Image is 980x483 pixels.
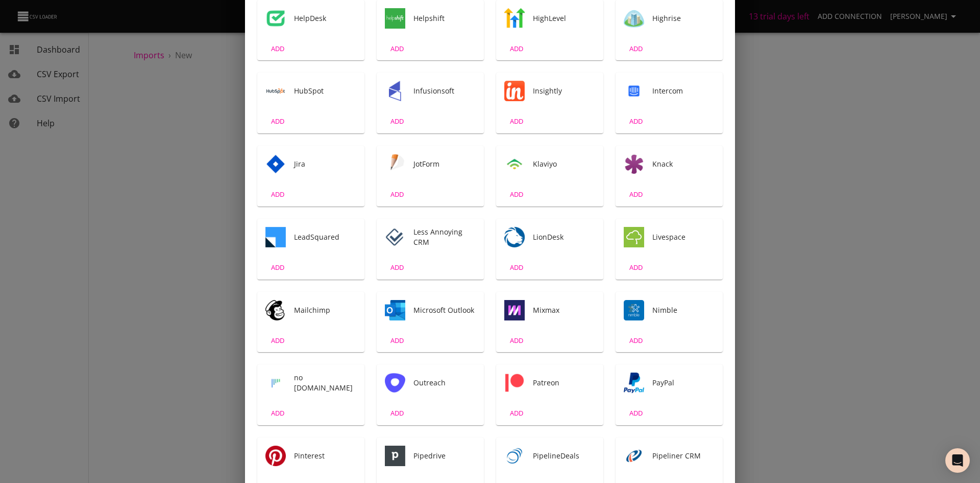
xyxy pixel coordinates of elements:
[533,451,595,461] span: PipelineDeals
[652,159,715,169] span: Knack
[413,86,476,96] span: Infusionsoft
[500,333,533,349] button: ADD
[503,335,530,347] span: ADD
[504,446,525,466] img: PipelineDeals
[533,159,595,169] span: Klaviyo
[381,187,413,202] button: ADD
[624,373,644,393] div: Tool
[624,446,644,466] div: Tool
[620,405,652,421] button: ADD
[261,41,294,57] button: ADD
[264,43,291,55] span: ADD
[265,446,286,466] img: Pinterest
[503,407,530,419] span: ADD
[624,81,644,101] div: Tool
[624,154,644,174] div: Tool
[265,81,286,101] div: Tool
[652,232,715,242] span: Livespace
[381,405,413,421] button: ADD
[383,43,411,55] span: ADD
[413,451,476,461] span: Pipedrive
[265,300,286,320] div: Tool
[264,189,291,200] span: ADD
[261,405,294,421] button: ADD
[265,154,286,174] div: Tool
[265,154,286,174] img: Jira
[533,86,595,96] span: Insightly
[385,154,405,174] img: JotForm
[265,81,286,101] img: HubSpot
[652,13,715,24] span: Highrise
[294,13,356,24] span: HelpDesk
[413,305,476,315] span: Microsoft Outlook
[504,300,525,320] div: Tool
[503,262,530,273] span: ADD
[385,446,405,466] div: Tool
[500,113,533,129] button: ADD
[381,260,413,275] button: ADD
[265,227,286,247] div: Tool
[620,113,652,129] button: ADD
[294,86,356,96] span: HubSpot
[265,373,286,393] img: no CRM.io
[624,227,644,247] div: Tool
[503,116,530,127] span: ADD
[261,113,294,129] button: ADD
[504,373,525,393] div: Tool
[385,227,405,247] div: Tool
[620,333,652,349] button: ADD
[504,227,525,247] img: LionDesk
[294,305,356,315] span: Mailchimp
[265,8,286,29] div: Tool
[381,333,413,349] button: ADD
[533,13,595,24] span: HighLevel
[622,407,650,419] span: ADD
[385,373,405,393] img: Outreach
[265,373,286,393] div: Tool
[503,43,530,55] span: ADD
[500,260,533,275] button: ADD
[413,13,476,24] span: Helpshift
[383,407,411,419] span: ADD
[413,378,476,388] span: Outreach
[533,232,595,242] span: LionDesk
[294,159,356,169] span: Jira
[504,81,525,101] div: Tool
[620,187,652,202] button: ADD
[622,262,650,273] span: ADD
[381,41,413,57] button: ADD
[622,335,650,347] span: ADD
[652,378,715,388] span: PayPal
[504,8,525,29] div: Tool
[624,154,644,174] img: Knack
[385,154,405,174] div: Tool
[500,405,533,421] button: ADD
[620,41,652,57] button: ADD
[652,451,715,461] span: Pipeliner CRM
[624,227,644,247] img: Livespace
[945,448,970,473] div: Open Intercom Messenger
[385,81,405,101] img: Infusionsoft
[383,335,411,347] span: ADD
[385,373,405,393] div: Tool
[504,227,525,247] div: Tool
[265,8,286,29] img: HelpDesk
[504,373,525,393] img: Patreon
[504,81,525,101] img: Insightly
[385,81,405,101] div: Tool
[622,116,650,127] span: ADD
[265,446,286,466] div: Tool
[413,159,476,169] span: JotForm
[294,373,356,393] span: no [DOMAIN_NAME]
[504,154,525,174] img: Klaviyo
[385,300,405,320] div: Tool
[385,300,405,320] img: Microsoft Outlook
[264,116,291,127] span: ADD
[264,407,291,419] span: ADD
[504,8,525,29] img: HighLevel
[294,451,356,461] span: Pinterest
[624,446,644,466] img: Pipeliner CRM
[294,232,356,242] span: LeadSquared
[500,41,533,57] button: ADD
[533,305,595,315] span: Mixmax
